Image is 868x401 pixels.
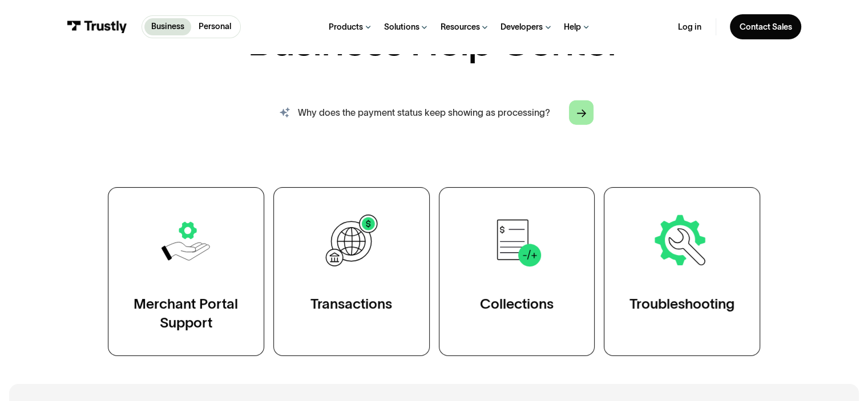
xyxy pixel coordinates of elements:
[564,22,581,33] div: Help
[440,22,479,33] div: Resources
[310,295,392,314] div: Transactions
[329,22,363,33] div: Products
[678,22,701,33] a: Log in
[629,295,734,314] div: Troubleshooting
[265,94,603,131] input: search
[108,187,264,356] a: Merchant Portal Support
[199,21,231,33] p: Personal
[604,187,760,356] a: Troubleshooting
[132,295,240,332] div: Merchant Portal Support
[500,22,543,33] div: Developers
[67,21,127,33] img: Trustly Logo
[144,18,192,35] a: Business
[23,383,68,398] ul: Language list
[730,14,801,39] a: Contact Sales
[265,94,603,131] form: Search
[248,21,620,61] h1: Business Help Center
[480,295,554,314] div: Collections
[191,18,238,35] a: Personal
[273,187,430,356] a: Transactions
[739,22,792,33] div: Contact Sales
[11,383,68,397] aside: Language selected: English (United States)
[384,22,419,33] div: Solutions
[151,21,184,33] p: Business
[439,187,595,356] a: Collections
